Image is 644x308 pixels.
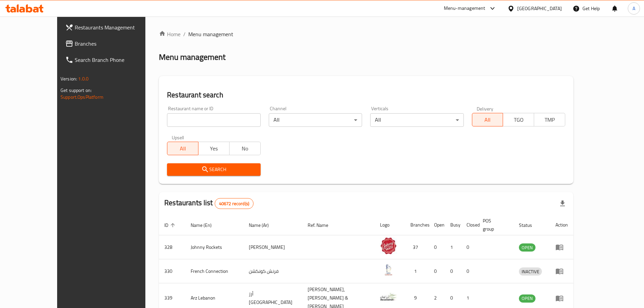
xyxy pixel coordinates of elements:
img: Arz Lebanon [380,288,397,305]
td: 1 [405,259,429,283]
img: Johnny Rockets [380,237,397,254]
div: Menu [555,294,568,302]
div: OPEN [519,243,535,252]
span: Status [519,221,541,229]
label: Upsell [172,135,184,140]
div: Menu-management [444,4,485,13]
td: [PERSON_NAME] [243,235,302,259]
nav: breadcrumb [159,30,573,38]
span: All [475,115,501,125]
th: Action [550,215,573,235]
span: Version: [61,74,77,83]
th: Busy [445,215,461,235]
span: Menu management [188,30,233,38]
img: French Connection [380,261,397,278]
td: 330 [159,259,185,283]
span: Get support on: [61,86,92,95]
span: ID [164,221,177,229]
div: Menu [555,243,568,251]
div: [GEOGRAPHIC_DATA] [517,5,562,12]
button: No [229,142,261,155]
h2: Restaurants list [164,198,254,209]
span: 1.0.0 [78,74,89,83]
th: Branches [405,215,429,235]
button: TGO [503,113,534,126]
span: OPEN [519,244,535,252]
span: A [633,5,635,12]
th: Logo [375,215,405,235]
li: / [183,30,186,38]
th: Closed [461,215,477,235]
td: 0 [461,259,477,283]
div: Export file [554,195,571,212]
button: Search [167,163,260,176]
span: Yes [201,144,227,153]
span: INACTIVE [519,268,542,276]
div: All [269,113,362,127]
td: 0 [445,259,461,283]
button: All [167,142,198,155]
label: Delivery [477,106,494,111]
td: 0 [429,235,445,259]
td: 1 [445,235,461,259]
button: TMP [534,113,565,126]
td: 0 [429,259,445,283]
td: French Connection [185,259,243,283]
span: Name (En) [191,221,220,229]
span: TGO [506,115,531,125]
a: Support.OpsPlatform [61,93,103,101]
td: 37 [405,235,429,259]
span: Search [172,165,255,174]
input: Search for restaurant name or ID.. [167,113,260,127]
td: Johnny Rockets [185,235,243,259]
div: OPEN [519,294,535,303]
span: TMP [537,115,563,125]
h2: Restaurant search [167,90,565,100]
button: Yes [198,142,230,155]
span: Restaurants Management [75,23,159,31]
span: Branches [75,40,159,48]
a: Search Branch Phone [60,52,165,68]
td: فرنش كونكشن [243,259,302,283]
h2: Menu management [159,52,225,63]
span: 40672 record(s) [215,200,253,207]
div: All [370,113,463,127]
div: Total records count [215,198,254,209]
td: 0 [461,235,477,259]
span: OPEN [519,294,535,302]
a: Restaurants Management [60,19,165,35]
span: POS group [483,217,505,233]
th: Open [429,215,445,235]
div: Menu [555,267,568,275]
span: Name (Ar) [249,221,278,229]
td: 328 [159,235,185,259]
span: Ref. Name [308,221,337,229]
span: Search Branch Phone [75,56,159,64]
a: Home [159,30,181,38]
span: All [170,144,196,153]
a: Branches [60,35,165,52]
span: No [232,144,258,153]
button: All [472,113,503,126]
